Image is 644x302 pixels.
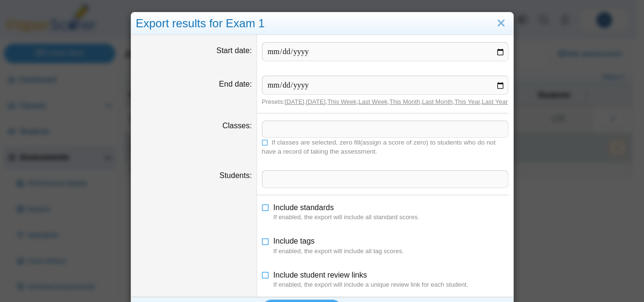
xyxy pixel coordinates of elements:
label: Students [219,171,252,179]
dfn: If enabled, the export will include all standard scores. [273,213,508,222]
a: This Month [389,98,420,105]
a: This Year [454,98,480,105]
a: Close [494,15,508,32]
div: Presets: , , , , , , , [262,98,508,106]
a: This Week [328,98,357,105]
a: [DATE] [285,98,305,105]
span: Include student review links [273,271,367,279]
span: If classes are selected, zero fill(assign a score of zero) to students who do not have a record o... [262,139,496,155]
span: Include standards [273,203,334,212]
dfn: If enabled, the export will include a unique review link for each student. [273,280,508,289]
label: Start date [216,46,252,55]
dfn: If enabled, the export will include all tag scores. [273,247,508,256]
tags: ​ [262,121,508,138]
span: Include tags [273,237,315,245]
a: Last Week [358,98,387,105]
a: Last Year [482,98,508,105]
label: Classes [222,122,251,130]
tags: ​ [262,170,508,188]
div: Export results for Exam 1 [131,12,513,35]
a: [DATE] [306,98,326,105]
a: Last Month [422,98,452,105]
label: End date [219,80,252,88]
